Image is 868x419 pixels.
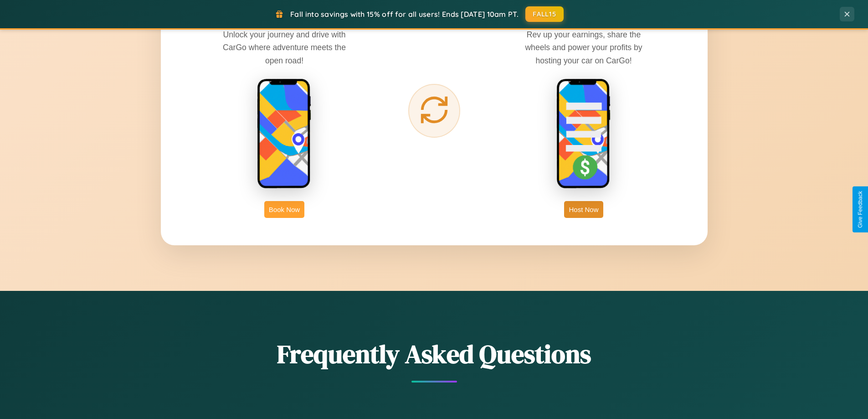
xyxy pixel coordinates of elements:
div: Give Feedback [857,191,863,228]
img: rent phone [257,78,312,190]
button: FALL15 [525,6,564,22]
p: Unlock your journey and drive with CarGo where adventure meets the open road! [216,28,353,67]
img: host phone [556,78,611,190]
p: Rev up your earnings, share the wheels and power your profits by hosting your car on CarGo! [515,28,652,67]
h2: Frequently Asked Questions [161,336,708,372]
span: Fall into savings with 15% off for all users! Ends [DATE] 10am PT. [290,10,519,19]
button: Book Now [264,201,304,218]
button: Host Now [564,201,603,218]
